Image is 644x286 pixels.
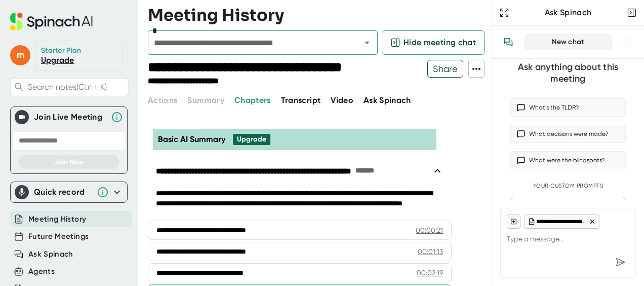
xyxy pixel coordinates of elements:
[148,95,177,105] span: Actions
[148,94,177,106] button: Actions
[28,231,89,242] button: Future Meetings
[427,60,463,78] button: Share
[364,94,411,106] button: Ask Spinach
[148,6,284,25] h3: Meeting History
[511,8,625,18] div: Ask Spinach
[510,197,626,214] button: Create custom prompt
[237,135,266,144] div: Upgrade
[34,187,92,197] div: Quick record
[15,107,123,127] div: Join Live MeetingJoin Live Meeting
[417,268,443,278] div: 00:02:19
[187,95,224,105] span: Summary
[404,37,476,49] span: Hide meeting chat
[19,155,119,169] button: Join Now
[28,213,86,225] button: Meeting History
[54,158,84,166] span: Join Now
[10,45,30,65] span: m
[418,246,443,257] div: 00:01:13
[360,35,374,50] button: Open
[41,46,82,55] div: Starter Plan
[625,6,639,20] button: Close conversation sidebar
[611,253,629,271] div: Send message
[510,125,626,143] button: What decisions were made?
[531,38,605,47] div: New chat
[497,6,511,20] button: Expand to Ask Spinach page
[281,94,321,106] button: Transcript
[510,151,626,169] button: What were the blindspots?
[331,94,353,106] button: Video
[187,94,224,106] button: Summary
[15,182,123,202] div: Quick record
[28,248,73,260] button: Ask Spinach
[364,95,411,105] span: Ask Spinach
[234,95,271,105] span: Chapters
[498,32,518,52] button: View conversation history
[17,112,27,122] img: Join Live Meeting
[281,95,321,105] span: Transcript
[510,183,626,190] div: Your Custom Prompts
[382,30,485,55] button: Hide meeting chat
[416,225,443,235] div: 00:00:21
[331,95,353,105] span: Video
[428,60,463,78] span: Share
[34,112,106,122] div: Join Live Meeting
[158,134,225,144] span: Basic AI Summary
[28,82,126,92] span: Search notes (Ctrl + K)
[510,98,626,117] button: What’s the TLDR?
[28,266,55,277] button: Agents
[41,55,74,65] a: Upgrade
[234,94,271,106] button: Chapters
[510,61,626,84] div: Ask anything about this meeting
